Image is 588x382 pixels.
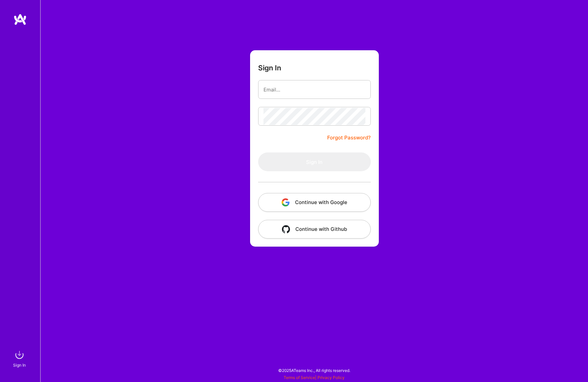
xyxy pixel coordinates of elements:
a: Privacy Policy [317,375,345,380]
img: icon [282,225,290,233]
h3: Sign In [258,64,281,72]
button: Sign In [258,152,371,171]
img: icon [282,198,290,206]
div: Sign In [13,362,26,369]
a: sign inSign In [14,348,26,369]
img: logo [13,13,27,25]
button: Continue with Github [258,220,371,239]
a: Terms of Service [284,375,315,380]
a: Forgot Password? [327,134,371,142]
div: © 2025 ATeams Inc., All rights reserved. [40,362,588,379]
span: | [284,375,345,380]
img: sign in [13,348,26,362]
input: Email... [263,81,365,98]
button: Continue with Google [258,193,371,212]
